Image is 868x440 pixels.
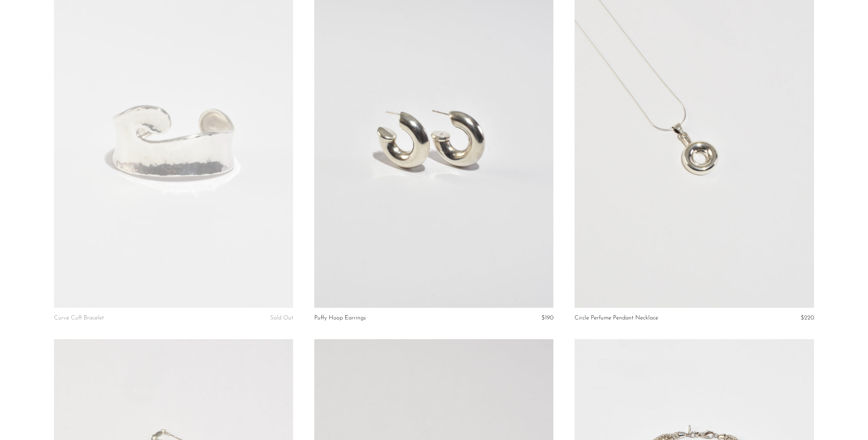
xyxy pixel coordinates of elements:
a: Puffy Hoop Earrings [314,315,366,321]
span: $190 [541,315,553,321]
span: Sold Out [270,315,293,321]
a: Circle Perfume Pendant Necklace [575,315,658,321]
span: $220 [801,315,814,321]
a: Curve Cuff Bracelet [54,315,104,321]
